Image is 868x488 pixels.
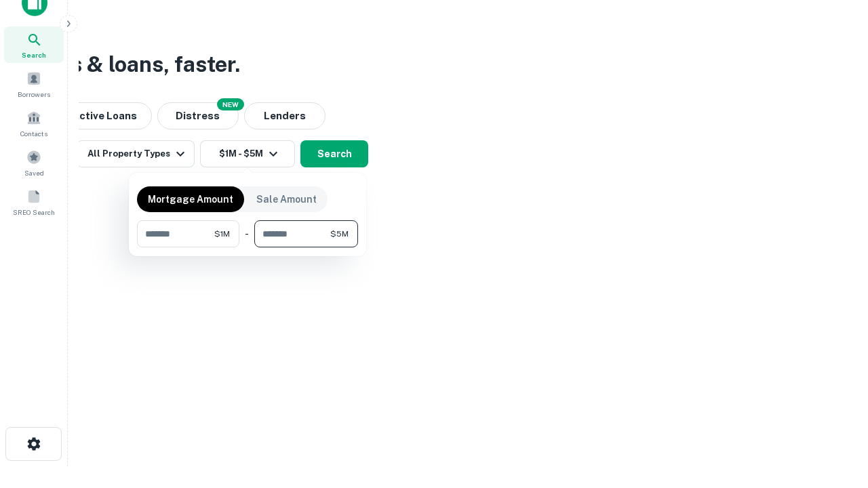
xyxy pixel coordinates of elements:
[800,336,868,401] iframe: Chat Widget
[256,192,317,207] p: Sale Amount
[330,228,349,240] span: $5M
[245,220,249,247] div: -
[214,228,230,240] span: $1M
[148,192,233,207] p: Mortgage Amount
